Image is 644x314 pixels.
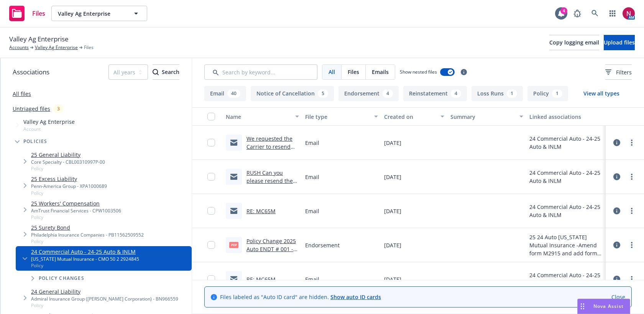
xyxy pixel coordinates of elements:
[13,105,50,113] a: Untriaged files
[529,169,603,185] div: 24 Commercial Auto - 24-25 Auto & INLM
[207,173,215,181] input: Toggle Row Selected
[31,165,105,172] span: Policy
[627,172,636,181] a: more
[372,68,389,76] span: Emails
[305,139,319,147] span: Email
[23,139,48,144] span: Policies
[246,207,276,215] a: RE: MC65M
[246,276,276,283] a: RE: MC65M
[31,232,144,238] div: Philadelphia Insurance Companies - PB11562509552
[552,89,562,98] div: 1
[605,64,632,80] button: Filters
[31,183,107,189] div: Penn-America Group - XPA1000689
[381,107,447,126] button: Created on
[31,190,107,196] span: Policy
[330,293,381,301] a: Show auto ID cards
[9,34,69,44] span: Valley Ag Enterprise
[39,276,84,281] span: Policy changes
[9,44,29,51] a: Accounts
[31,199,121,207] a: 25 Workers' Compensation
[571,86,632,101] button: View all types
[400,69,437,75] span: Show nested files
[616,68,632,76] span: Filters
[204,86,246,101] button: Email
[549,39,599,46] span: Copy logging email
[31,159,105,165] div: Core Specialty - CBL00310997P-00
[627,240,636,250] a: more
[570,6,585,21] a: Report a Bug
[529,113,603,121] div: Linked associations
[593,303,624,309] span: Nova Assist
[527,86,568,101] button: Policy
[31,256,139,262] div: [US_STATE] Mutual Insurance - CMO 50 2 2924845
[450,113,515,121] div: Summary
[229,242,238,248] span: pdf
[384,113,435,121] div: Created on
[207,275,215,283] input: Toggle Row Selected
[529,233,603,257] div: 25 24 Auto [US_STATE] Mutual Insurance -Amend form M2915 and add form MC65M
[13,67,49,77] span: Associations
[220,293,381,301] span: Files labeled as "Auto ID card" are hidden.
[31,238,144,245] span: Policy
[31,207,121,214] div: AmTrust Financial Services - CPW1003506
[153,64,179,80] button: SearchSearch
[153,69,159,75] svg: Search
[31,175,107,183] a: 25 Excess Liability
[31,214,121,220] span: Policy
[31,296,178,302] div: Admiral Insurance Group ([PERSON_NAME] Corporation) - BN966559
[318,89,328,98] div: 5
[627,206,636,215] a: more
[605,68,632,76] span: Filters
[305,241,340,249] span: Endorsement
[529,271,603,287] div: 24 Commercial Auto - 24-25 Auto & INLM
[451,89,461,98] div: 4
[246,169,298,217] a: RUSH Can you please resend the MCP65 Certificate to the DMV? | Valley Ag Enterprise, Inc. #CMO 92...
[578,299,587,314] div: Drag to move
[226,113,291,121] div: Name
[627,138,636,147] a: more
[384,207,401,215] span: [DATE]
[31,224,144,232] a: 25 Surety Bond
[6,3,48,24] a: Files
[305,207,319,215] span: Email
[227,89,240,98] div: 40
[627,275,636,284] a: more
[223,107,302,126] button: Name
[246,135,298,191] a: We requested the Carrier to resend the Auto MCP65 certificate to the DMV | Valley Ag Enterprises,...
[338,86,399,101] button: Endorsement
[305,173,319,181] span: Email
[605,6,620,21] a: Switch app
[560,7,567,14] div: 4
[207,113,215,120] input: Select all
[384,139,401,147] span: [DATE]
[58,10,124,18] span: Valley Ag Enterprise
[305,275,319,283] span: Email
[526,107,606,126] button: Linked associations
[529,203,603,219] div: 24 Commercial Auto - 24-25 Auto & INLM
[53,104,64,113] div: 3
[207,139,215,146] input: Toggle Row Selected
[529,135,603,151] div: 24 Commercial Auto - 24-25 Auto & INLM
[611,293,625,301] a: Close
[305,113,370,121] div: File type
[348,68,359,76] span: Files
[403,86,467,101] button: Reinstatement
[35,44,78,51] a: Valley Ag Enterprise
[23,126,75,132] span: Account
[549,35,599,50] button: Copy logging email
[51,6,147,21] button: Valley Ag Enterprise
[31,262,139,269] span: Policy
[604,39,635,46] span: Upload files
[246,237,297,277] a: Policy Change 2025 Auto ENDT # 001 - Amend form M2915 and add form MC65M.pdf
[577,299,630,314] button: Nova Assist
[447,107,527,126] button: Summary
[204,64,317,80] input: Search by keyword...
[84,44,94,51] span: Files
[23,118,75,126] span: Valley Ag Enterprise
[32,10,45,16] span: Files
[507,89,517,98] div: 1
[623,7,635,20] img: photo
[13,90,31,97] a: All files
[587,6,603,21] a: Search
[207,207,215,215] input: Toggle Row Selected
